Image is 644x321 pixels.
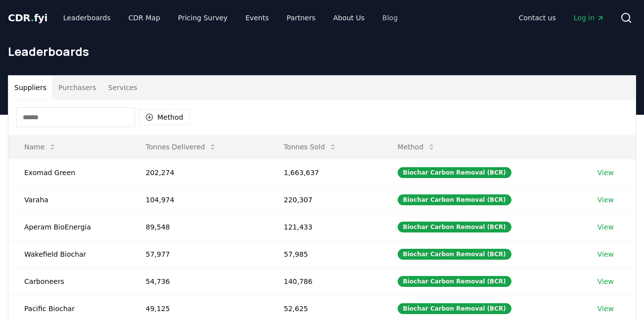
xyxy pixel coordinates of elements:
[130,268,268,295] td: 54,736
[511,9,612,27] nav: Main
[237,9,276,27] a: Events
[325,9,372,27] a: About Us
[8,12,47,24] span: CDR fyi
[8,11,47,25] a: CDR.fyi
[279,9,323,27] a: Partners
[598,222,614,232] a: View
[268,268,382,295] td: 140,786
[268,240,382,268] td: 57,985
[130,240,268,268] td: 57,977
[8,44,636,59] h1: Leaderboards
[52,76,102,99] button: Purchasers
[8,159,130,186] td: Exomad Green
[130,159,268,186] td: 202,274
[268,186,382,213] td: 220,307
[268,159,382,186] td: 1,663,637
[398,303,511,314] div: Biochar Carbon Removal (BCR)
[268,213,382,240] td: 121,433
[130,186,268,213] td: 104,974
[55,9,119,27] a: Leaderboards
[390,137,444,157] button: Method
[276,137,345,157] button: Tonnes Sold
[55,9,406,27] nav: Main
[139,109,190,125] button: Method
[511,9,564,27] a: Contact us
[170,9,235,27] a: Pricing Survey
[398,222,511,232] div: Biochar Carbon Removal (BCR)
[398,167,511,178] div: Biochar Carbon Removal (BCR)
[598,195,614,205] a: View
[398,194,511,205] div: Biochar Carbon Removal (BCR)
[598,276,614,286] a: View
[16,137,64,157] button: Name
[121,9,168,27] a: CDR Map
[8,213,130,240] td: Aperam BioEnergia
[574,13,604,23] span: Log in
[8,268,130,295] td: Carboneers
[138,137,225,157] button: Tonnes Delivered
[8,76,52,99] button: Suppliers
[598,249,614,259] a: View
[398,249,511,260] div: Biochar Carbon Removal (BCR)
[102,76,143,99] button: Services
[31,12,34,24] span: .
[8,240,130,268] td: Wakefield Biochar
[398,276,511,287] div: Biochar Carbon Removal (BCR)
[598,168,614,178] a: View
[130,213,268,240] td: 89,548
[566,9,612,27] a: Log in
[8,186,130,213] td: Varaha
[598,304,614,314] a: View
[374,9,406,27] a: Blog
